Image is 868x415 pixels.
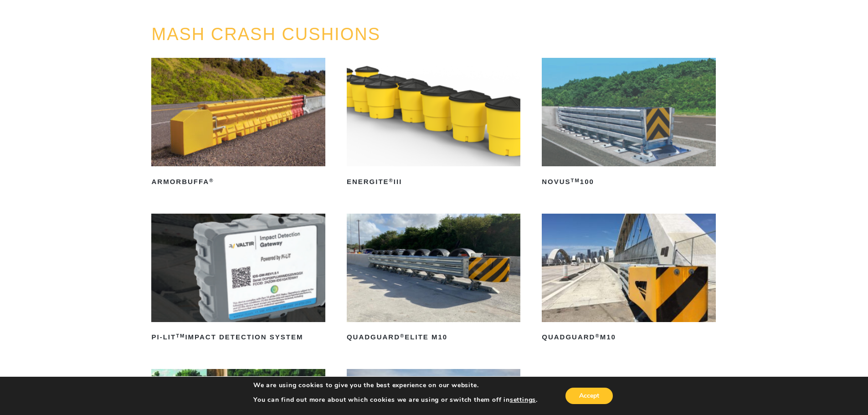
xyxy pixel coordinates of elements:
h2: ENERGITE III [347,174,520,189]
a: NOVUSTM100 [542,58,715,189]
sup: TM [571,178,580,183]
sup: ® [400,333,405,338]
p: You can find out more about which cookies we are using or switch them off in . [253,396,538,404]
p: We are using cookies to give you the best experience on our website. [253,381,538,389]
a: QuadGuard®M10 [542,214,715,345]
button: Accept [565,388,613,404]
h2: QuadGuard M10 [542,330,715,345]
a: QuadGuard®Elite M10 [347,214,520,345]
sup: ® [209,178,214,183]
a: ArmorBuffa® [151,58,325,189]
button: settings [510,396,536,404]
h2: NOVUS 100 [542,174,715,189]
h2: ArmorBuffa [151,174,325,189]
h2: PI-LIT Impact Detection System [151,330,325,345]
a: MASH CRASH CUSHIONS [151,25,380,44]
h2: QuadGuard Elite M10 [347,330,520,345]
sup: ® [595,333,600,338]
sup: TM [176,333,185,338]
sup: ® [389,178,394,183]
a: ENERGITE®III [347,58,520,189]
a: PI-LITTMImpact Detection System [151,214,325,345]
